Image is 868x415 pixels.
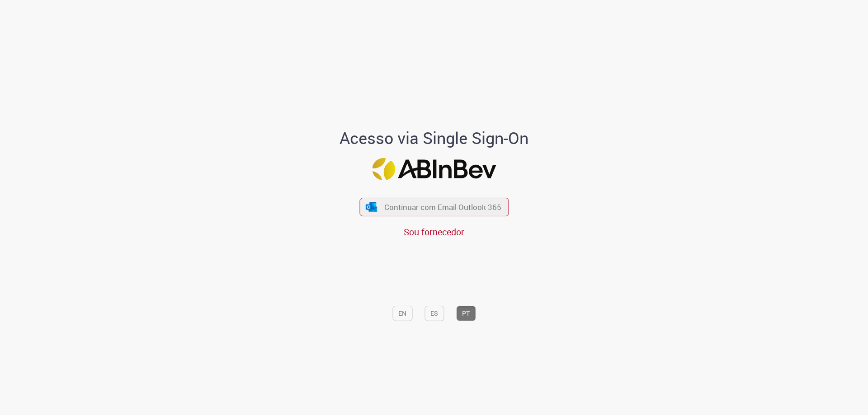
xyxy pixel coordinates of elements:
span: Continuar com Email Outlook 365 [384,202,501,212]
img: ícone Azure/Microsoft 360 [365,202,378,212]
button: ícone Azure/Microsoft 360 Continuar com Email Outlook 365 [359,198,509,216]
button: ES [425,306,444,321]
a: Sou fornecedor [404,226,464,238]
img: Logo ABInBev [372,158,496,180]
h1: Acesso via Single Sign-On [309,129,560,147]
button: PT [456,306,476,321]
button: EN [392,306,412,321]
